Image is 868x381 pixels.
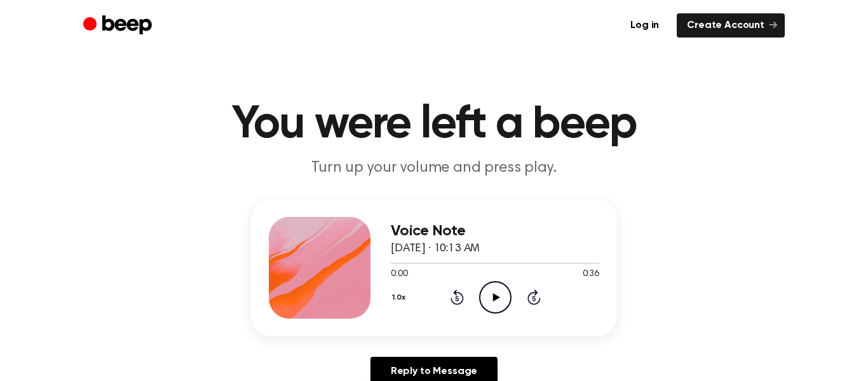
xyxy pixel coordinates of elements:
span: [DATE] · 10:13 AM [391,243,480,254]
a: Log in [620,13,669,38]
button: 1.0x [391,287,410,308]
a: Beep [83,13,155,38]
p: Turn up your volume and press play. [190,158,678,179]
span: 0:36 [583,268,599,281]
span: 0:00 [391,268,407,281]
h1: You were left a beep [109,102,759,148]
h3: Voice Note [391,223,599,240]
a: Create Account [677,13,785,38]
